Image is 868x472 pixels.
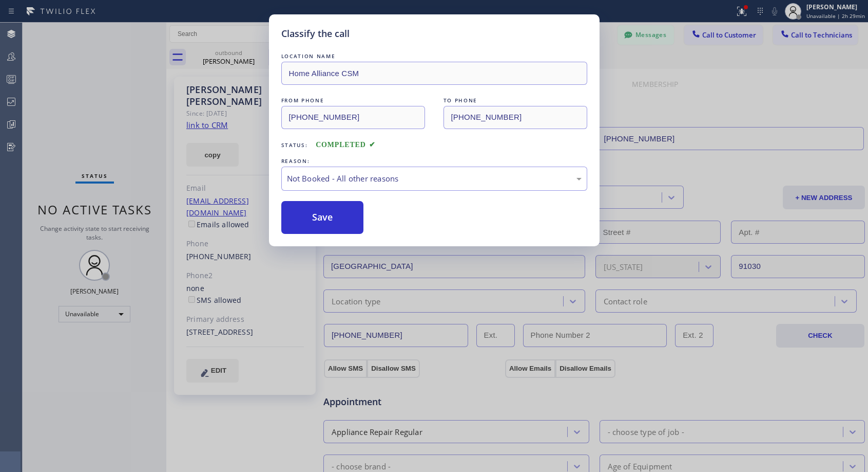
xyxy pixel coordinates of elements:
div: REASON: [281,156,587,167]
div: TO PHONE [443,95,587,106]
div: LOCATION NAME [281,51,587,62]
span: COMPLETED [316,141,375,149]
input: From phone [281,106,425,129]
input: To phone [443,106,587,129]
span: Status: [281,141,308,149]
div: FROM PHONE [281,95,425,106]
button: Save [281,201,364,234]
h5: Classify the call [281,27,350,41]
div: Not Booked - All other reasons [287,173,582,185]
